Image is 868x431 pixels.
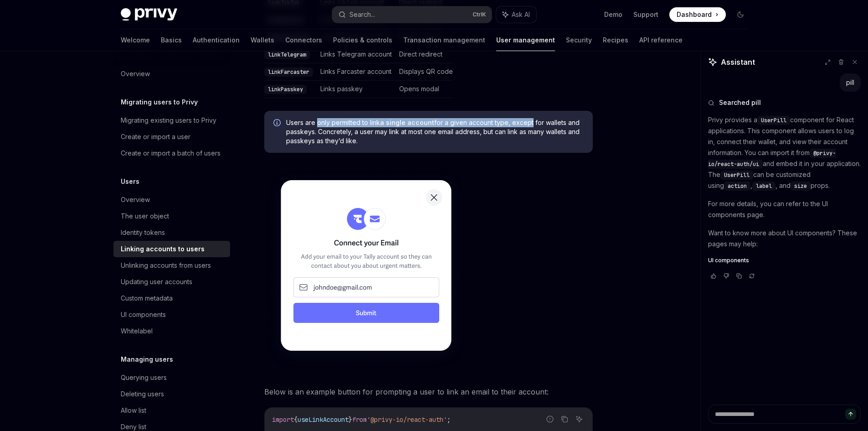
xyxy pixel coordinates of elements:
button: Report incorrect code [544,413,556,425]
a: Support [633,10,658,19]
button: Searched pill [708,98,861,107]
button: Send message [845,409,856,420]
div: Allow list [121,405,146,416]
div: Updating user accounts [121,276,192,287]
td: Links Farcaster account [317,63,395,81]
p: Want to know more about UI components? These pages may help: [708,228,861,249]
td: Links passkey [317,81,395,98]
p: Privy provides a component for React applications. This component allows users to log in, connect... [708,114,861,191]
div: Deleting users [121,389,164,400]
div: Overview [121,68,150,79]
span: from [352,415,367,424]
div: Linking accounts to users [121,244,205,254]
span: useLinkAccount [298,415,349,424]
div: UI components [121,309,166,320]
div: Unlinking accounts from users [121,260,211,271]
a: API reference [639,29,683,51]
a: Basics [161,29,182,51]
span: ; [447,415,451,424]
span: UserPill [724,171,750,179]
span: label [756,182,772,190]
a: Linking accounts to users [113,241,230,257]
span: Assistant [721,57,755,68]
a: Whitelabel [113,323,230,339]
td: Links Telegram account [317,46,395,63]
div: Create or import a user [121,131,190,142]
a: UI components [708,257,861,264]
a: Querying users [113,369,230,386]
a: Create or import a batch of users [113,145,230,161]
div: pill [846,78,854,87]
a: Connectors [285,29,322,51]
a: Overview [113,66,230,82]
a: UI components [113,306,230,323]
span: '@privy-io/react-auth' [367,415,447,424]
div: Whitelabel [121,326,153,337]
span: } [349,415,352,424]
a: Recipes [603,29,628,51]
a: Dashboard [669,7,726,22]
code: linkTelegram [264,50,310,59]
div: Custom metadata [121,293,173,304]
a: Demo [604,10,622,19]
code: linkPasskey [264,85,307,94]
a: Security [566,29,592,51]
div: Create or import a batch of users [121,148,221,159]
a: Migrating existing users to Privy [113,112,230,129]
a: User management [496,29,555,51]
div: Identity tokens [121,227,165,238]
p: For more details, you can refer to the UI components page. [708,198,861,220]
a: Deleting users [113,386,230,402]
span: { [294,415,298,424]
div: Querying users [121,372,167,383]
svg: Info [273,119,282,128]
h5: Users [121,176,139,187]
a: Unlinking accounts from users [113,257,230,274]
button: Ask AI [496,6,536,23]
a: Authentication [193,29,240,51]
a: Identity tokens [113,224,230,241]
span: Ctrl K [473,11,486,18]
a: Overview [113,192,230,208]
button: Toggle dark mode [733,7,748,22]
h5: Migrating users to Privy [121,97,198,108]
span: Ask AI [512,10,530,19]
span: action [728,182,747,190]
span: Below is an example button for prompting a user to link an email to their account: [264,385,593,398]
button: Search...CtrlK [332,6,492,23]
div: The user object [121,211,169,222]
div: Overview [121,194,150,205]
a: Allow list [113,402,230,419]
a: Transaction management [403,29,485,51]
button: Ask AI [573,413,585,425]
img: dark logo [121,8,177,21]
a: Policies & controls [333,29,392,51]
span: import [272,415,294,424]
a: Wallets [251,29,274,51]
button: Copy the contents from the code block [559,413,570,425]
a: Custom metadata [113,290,230,306]
td: Direct redirect [395,46,453,63]
code: linkFarcaster [264,68,313,77]
strong: a single account [380,119,434,126]
td: Displays QR code [395,63,453,81]
a: Updating user accounts [113,274,230,290]
a: Welcome [121,29,150,51]
span: UserPill [761,117,786,124]
span: size [794,182,807,190]
div: Migrating existing users to Privy [121,115,216,126]
h5: Managing users [121,354,173,365]
img: Sample prompt to link a user's email after they have logged in [264,167,468,371]
td: Opens modal [395,81,453,98]
a: The user object [113,208,230,224]
a: Create or import a user [113,129,230,145]
div: Search... [349,9,375,20]
span: Users are only permitted to link for a given account type, except for wallets and passkeys. Concr... [286,118,584,145]
span: Searched pill [719,98,761,107]
span: UI components [708,257,749,264]
span: Dashboard [677,10,712,19]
